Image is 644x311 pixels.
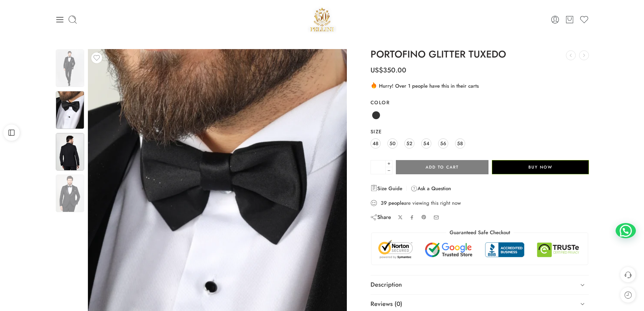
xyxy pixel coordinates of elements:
a: 58 [455,138,465,149]
h1: PORTOFINO GLITTER TUXEDO [371,49,589,60]
span: 56 [440,139,446,148]
a: 50 [387,138,398,149]
a: Share on X [398,215,403,220]
img: CER-CD10-2022.-2-scaled-1.webp [56,91,84,129]
legend: Guaranteed Safe Checkout [446,229,514,236]
label: Size [371,128,589,135]
a: Cart [565,15,574,24]
div: Hurry! Over 1 people have this in their carts [371,82,589,90]
img: Pellini [308,5,337,34]
a: Share on Facebook [409,215,414,220]
strong: people [388,200,404,206]
span: 48 [373,139,378,148]
a: Pin on Pinterest [421,215,427,220]
img: CER-CD10-2022.-2-scaled-1.webp [56,49,84,87]
a: Size Guide [371,184,402,193]
span: 52 [406,139,412,148]
bdi: 350.00 [371,65,406,75]
input: Product quantity [371,160,386,174]
div: are viewing this right now [371,199,589,207]
a: Pellini - [308,5,337,34]
strong: 39 [381,200,387,206]
a: Wishlist [579,15,589,24]
a: 56 [438,138,448,149]
span: 58 [457,139,463,148]
button: Buy Now [492,160,589,174]
label: Color [371,99,589,106]
span: 54 [423,139,429,148]
a: 54 [421,138,431,149]
img: CER-CD10-2022.-2-scaled-1.webp [56,175,84,212]
button: Add to cart [396,160,488,174]
a: Email to your friends [433,215,439,220]
a: Login / Register [550,15,560,24]
a: 48 [371,138,381,149]
span: 50 [389,139,396,148]
img: Trust [377,240,583,260]
span: US$ [371,65,383,75]
img: CER-CD10-2022.-2-scaled-1.webp [56,133,84,171]
div: Share [371,214,391,221]
a: Description [371,275,589,294]
a: 52 [404,138,414,149]
a: Ask a Question [411,184,451,193]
